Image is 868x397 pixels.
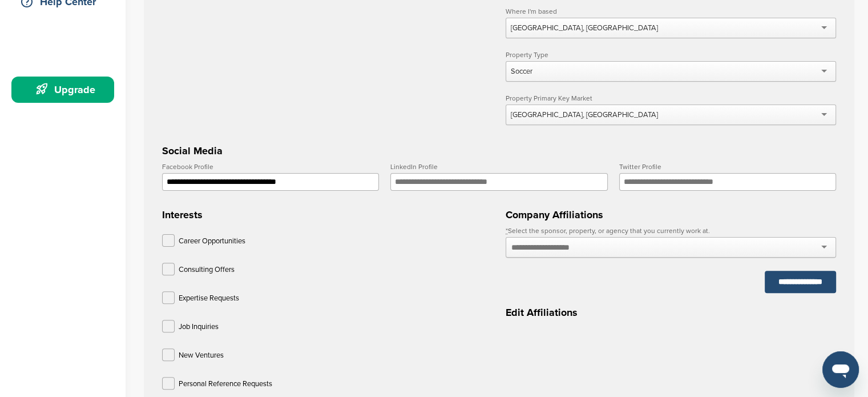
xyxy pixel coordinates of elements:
div: Soccer [511,66,532,77]
h3: Interests [162,207,492,223]
p: Personal Reference Requests [179,377,272,391]
label: Facebook Profile [162,163,379,170]
div: Upgrade [17,79,114,100]
abbr: required [506,227,508,235]
label: Twitter Profile [619,163,836,170]
label: Property Type [506,51,836,58]
h3: Company Affiliations [506,207,836,223]
label: Select the sponsor, property, or agency that you currently work at. [506,227,836,234]
label: Where I'm based [506,8,836,15]
label: Property Primary Key Market [506,95,836,102]
div: [GEOGRAPHIC_DATA], [GEOGRAPHIC_DATA] [511,23,658,33]
iframe: Buton lansare fereastră mesagerie [822,351,859,388]
h3: Edit Affiliations [506,304,836,320]
p: Career Opportunities [179,234,245,248]
p: Expertise Requests [179,291,239,306]
p: Job Inquiries [179,320,219,334]
h3: Social Media [162,143,836,159]
p: Consulting Offers [179,263,235,277]
a: Upgrade [11,77,114,103]
label: LinkedIn Profile [390,163,607,170]
p: New Ventures [179,348,224,363]
div: [GEOGRAPHIC_DATA], [GEOGRAPHIC_DATA] [511,110,658,120]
